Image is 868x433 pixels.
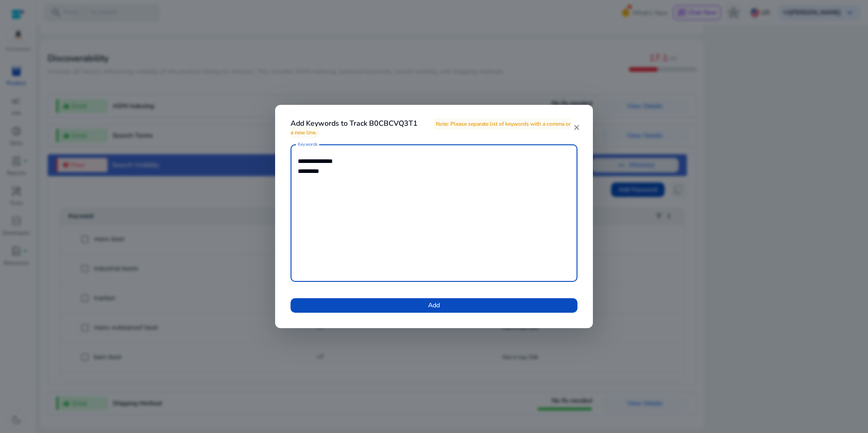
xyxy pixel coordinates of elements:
[291,119,573,137] h4: Add Keywords to Track B0CBCVQ3T1
[291,298,577,313] button: Add
[298,141,318,148] mat-label: Keywords
[428,300,440,310] span: Add
[291,118,571,138] span: Note: Please separate list of keywords with a comma or a new line.
[573,123,580,132] mat-icon: close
